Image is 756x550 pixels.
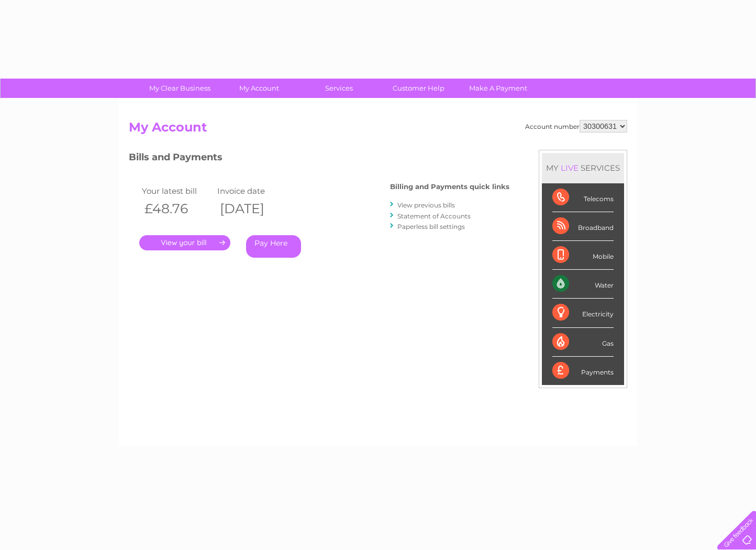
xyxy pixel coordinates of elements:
[390,183,509,191] h4: Billing and Payments quick links
[552,299,614,327] div: Electricity
[129,120,627,140] h2: My Account
[215,184,290,198] td: Invoice date
[137,79,223,98] a: My Clear Business
[552,183,614,212] div: Telecoms
[246,235,301,258] a: Pay Here
[552,270,614,299] div: Water
[139,184,215,198] td: Your latest bill
[397,223,465,230] a: Paperless bill settings
[552,328,614,357] div: Gas
[216,79,303,98] a: My Account
[215,198,290,219] th: [DATE]
[552,357,614,385] div: Payments
[542,153,624,183] div: MY SERVICES
[455,79,541,98] a: Make A Payment
[139,198,215,219] th: £48.76
[129,150,509,168] h3: Bills and Payments
[139,235,230,250] a: .
[559,163,581,173] div: LIVE
[397,201,455,209] a: View previous bills
[397,212,471,220] a: Statement of Accounts
[552,212,614,241] div: Broadband
[552,241,614,270] div: Mobile
[525,120,627,133] div: Account number
[375,79,462,98] a: Customer Help
[296,79,382,98] a: Services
